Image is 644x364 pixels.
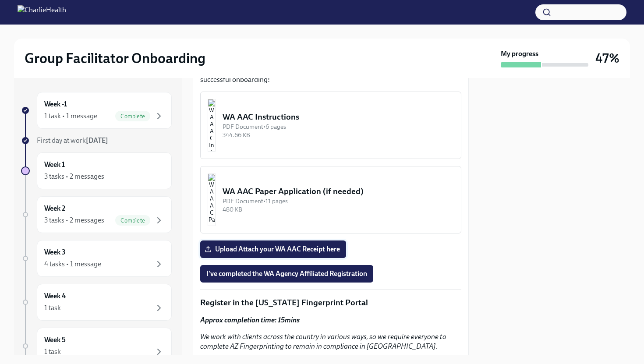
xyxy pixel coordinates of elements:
button: I've completed the WA Agency Affiliated Registration [200,265,373,283]
span: Complete [115,217,150,224]
em: We work with clients across the country in various ways, so we require everyone to complete AZ Fi... [200,332,446,350]
button: WA AAC Paper Application (if needed)PDF Document•11 pages480 KB [200,166,461,233]
div: 1 task • 1 message [44,111,97,121]
div: 480 KB [223,205,454,214]
div: PDF Document • 6 pages [223,123,454,131]
span: I've completed the WA Agency Affiliated Registration [206,269,367,278]
div: 3 tasks • 2 messages [44,216,104,225]
h6: Week 4 [44,291,66,301]
div: 1 task [44,303,61,313]
a: Week 41 task [21,284,172,321]
span: Upload Attach your WA AAC Receipt here [206,245,340,254]
img: WA AAC Paper Application (if needed) [208,173,216,226]
button: WA AAC InstructionsPDF Document•6 pages344.66 KB [200,92,461,159]
div: WA AAC Paper Application (if needed) [223,186,454,197]
span: Complete [115,113,150,120]
strong: My progress [501,49,538,59]
a: Week -11 task • 1 messageComplete [21,92,172,129]
a: Week 34 tasks • 1 message [21,240,172,277]
div: 4 tasks • 1 message [44,259,101,269]
span: First day at work [37,136,108,145]
h6: Week -1 [44,99,67,109]
img: CharlieHealth [18,5,66,19]
h6: Week 5 [44,335,66,345]
strong: Approx completion time: 15mins [200,316,300,324]
h6: Week 1 [44,160,65,170]
a: Week 13 tasks • 2 messages [21,152,172,189]
a: First day at work[DATE] [21,136,172,145]
strong: [DATE] [86,136,108,145]
div: 344.66 KB [223,131,454,139]
h6: Week 2 [44,204,65,213]
h3: 47% [595,50,619,66]
img: WA AAC Instructions [208,99,216,152]
div: WA AAC Instructions [223,111,454,123]
div: 1 task [44,347,61,357]
div: PDF Document • 11 pages [223,197,454,205]
h6: Week 3 [44,247,66,257]
p: Register in the [US_STATE] Fingerprint Portal [200,297,461,308]
h2: Group Facilitator Onboarding [25,49,205,67]
div: 3 tasks • 2 messages [44,172,104,181]
label: Upload Attach your WA AAC Receipt here [200,240,346,258]
a: Week 23 tasks • 2 messagesComplete [21,196,172,233]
